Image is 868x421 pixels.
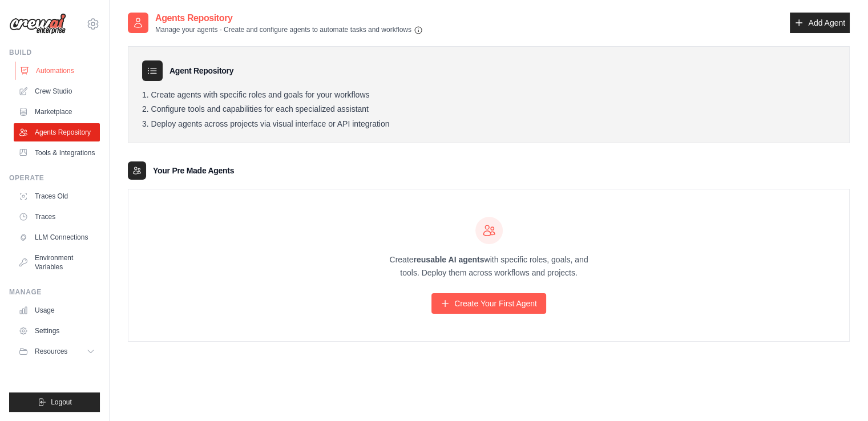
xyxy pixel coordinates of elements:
[51,398,72,407] span: Logout
[142,104,835,115] li: Configure tools and capabilities for each specialized assistant
[142,119,835,129] li: Deploy agents across projects via visual interface or API integration
[14,208,100,226] a: Traces
[9,173,100,183] div: Operate
[14,103,100,121] a: Marketplace
[142,90,835,100] li: Create agents with specific roles and goals for your workflows
[9,392,100,412] button: Logout
[14,123,100,141] a: Agents Repository
[14,249,100,276] a: Environment Variables
[431,293,546,314] a: Create Your First Agent
[9,48,100,57] div: Build
[14,144,100,162] a: Tools & Integrations
[14,187,100,205] a: Traces Old
[413,255,484,264] strong: reusable AI agents
[14,82,100,100] a: Crew Studio
[9,13,66,35] img: Logo
[155,11,423,25] h2: Agents Repository
[14,342,100,361] button: Resources
[35,347,67,356] span: Resources
[14,322,100,340] a: Settings
[14,228,100,246] a: LLM Connections
[15,62,101,80] a: Automations
[9,288,100,297] div: Manage
[155,25,423,35] p: Manage your agents - Create and configure agents to automate tasks and workflows
[169,65,233,76] h3: Agent Repository
[14,301,100,319] a: Usage
[790,13,850,33] a: Add Agent
[153,165,234,176] h3: Your Pre Made Agents
[380,253,599,280] p: Create with specific roles, goals, and tools. Deploy them across workflows and projects.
